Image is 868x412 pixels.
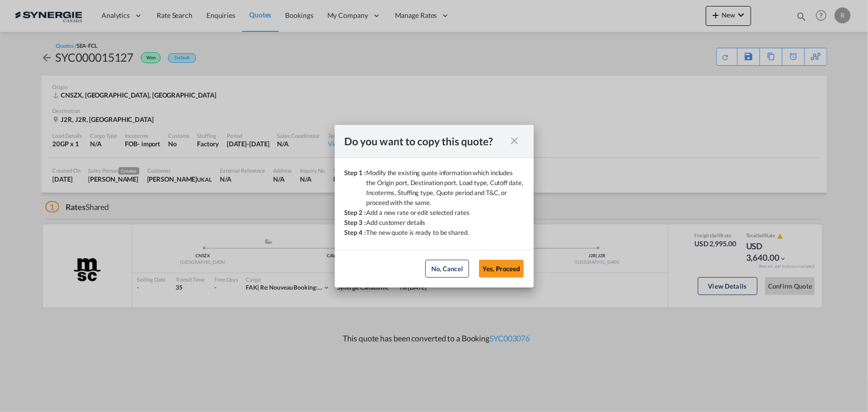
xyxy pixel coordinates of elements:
button: Yes, Proceed [479,260,524,278]
div: Add customer details [367,217,426,227]
div: Step 1 : [345,168,367,207]
md-icon: icon-close fg-AAA8AD cursor [509,135,521,147]
div: Step 4 : [345,227,367,237]
div: Step 3 : [345,217,367,227]
button: No, Cancel [425,260,469,278]
div: Do you want to copy this quote? [345,135,506,147]
div: Add a new rate or edit selected rates [367,207,470,217]
md-dialog: Step 1 : ... [335,125,534,288]
div: Step 2 : [345,207,367,217]
div: Modify the existing quote information which includes the Origin port, Destination port, Load type... [367,168,524,207]
div: The new quote is ready to be shared. [367,227,469,237]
